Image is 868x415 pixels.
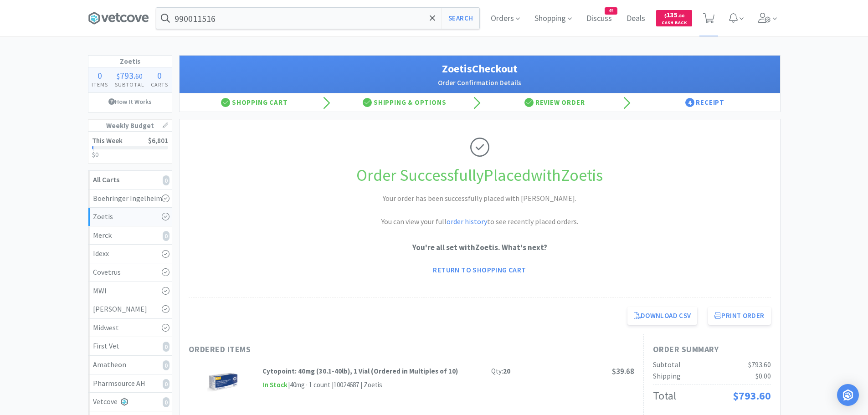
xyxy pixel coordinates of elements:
[503,367,510,375] strong: 20
[262,367,458,375] strong: Cytopoint: 40mg (30.1-40lb), 1 Vial (Ordered in Multiples of 10)
[88,356,172,374] a: Amatheon0
[837,384,859,406] div: Open Intercom Messenger
[92,137,123,144] h2: This Week
[88,132,172,163] a: This Week$6,801$0
[447,217,487,226] a: order history
[733,389,771,403] span: $793.60
[662,20,687,26] span: Cash Back
[708,307,770,325] button: Print Order
[98,70,102,81] span: 0
[163,360,169,370] i: 0
[623,15,649,23] a: Deals
[88,226,172,245] a: Merck0
[262,379,288,391] span: In Stock
[653,370,681,382] div: Shipping
[627,307,698,325] a: Download CSV
[93,175,119,184] strong: All Carts
[156,8,479,29] input: Search by item, sku, manufacturer, ingredient, size...
[93,359,167,371] div: Amatheon
[88,93,172,110] a: How It Works
[93,396,167,408] div: Vetcove
[88,80,112,89] h4: Items
[480,93,630,112] div: Review Order
[678,13,684,19] span: . 80
[180,93,330,112] div: Shopping Cart
[93,285,167,297] div: MWI
[755,371,771,380] span: $0.00
[207,366,239,398] img: d68059bb95f34f6ca8f79a017dff92f3_527055.jpeg
[93,248,167,260] div: Idexx
[605,8,617,14] span: 45
[92,150,98,159] span: $0
[117,72,120,81] span: $
[88,263,172,282] a: Covetrus
[189,343,462,356] h1: Ordered Items
[93,322,167,334] div: Midwest
[330,379,382,390] div: | 10024687 | Zoetis
[88,337,172,356] a: First Vet0
[630,93,780,112] div: Receipt
[163,379,169,389] i: 0
[491,366,510,377] div: Qty:
[163,231,169,241] i: 0
[653,359,681,371] div: Subtotal
[189,60,771,77] h1: Zoetis Checkout
[93,303,167,315] div: [PERSON_NAME]
[120,70,134,81] span: 793
[148,136,168,145] span: $6,801
[93,230,167,241] div: Merck
[93,211,167,223] div: Zoetis
[163,342,169,352] i: 0
[612,366,634,376] span: $39.68
[88,374,172,393] a: Pharmsource AH0
[88,282,172,301] a: MWI
[88,208,172,226] a: Zoetis
[442,8,479,29] button: Search
[748,360,771,369] span: $793.60
[157,70,162,81] span: 0
[653,387,676,405] div: Total
[88,319,172,338] a: Midwest
[189,241,771,254] p: You're all set with Zoetis . What's next?
[189,77,771,88] h2: Order Confirmation Details
[88,56,172,67] h1: Zoetis
[111,80,148,89] h4: Subtotal
[93,193,167,205] div: Boehringer Ingelheim
[664,13,667,19] span: $
[88,190,172,208] a: Boehringer Ingelheim
[288,380,330,389] span: | 40mg · 1 count
[656,6,692,31] a: $135.80Cash Back
[163,175,169,185] i: 0
[135,72,143,81] span: 60
[583,15,616,23] a: Discuss45
[93,378,167,389] div: Pharmsource AH
[88,120,172,132] h1: Weekly Budget
[88,171,172,190] a: All Carts0
[111,71,148,80] div: .
[88,300,172,319] a: [PERSON_NAME]
[189,162,771,189] h1: Order Successfully Placed with Zoetis
[685,98,694,107] span: 4
[148,80,172,89] h4: Carts
[329,93,480,112] div: Shipping & Options
[343,193,616,228] h2: Your order has been successfully placed with [PERSON_NAME]. You can view your full to see recentl...
[653,343,771,356] h1: Order Summary
[88,393,172,411] a: Vetcove0
[664,10,684,19] span: 135
[163,397,169,407] i: 0
[426,261,532,279] a: Return to Shopping Cart
[88,245,172,263] a: Idexx
[93,266,167,278] div: Covetrus
[93,340,167,352] div: First Vet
